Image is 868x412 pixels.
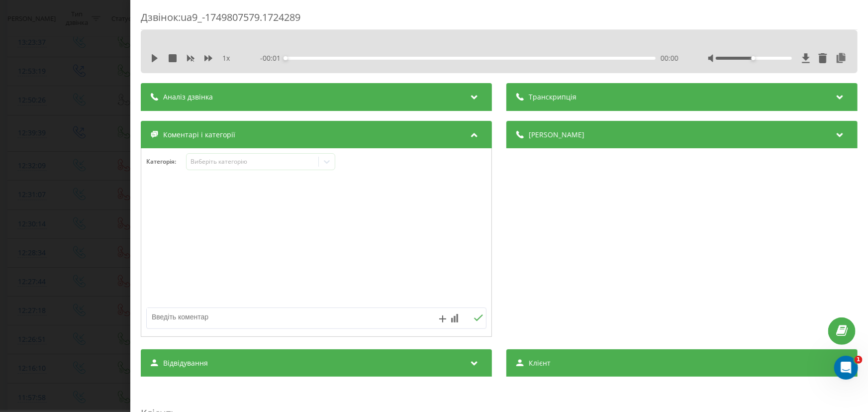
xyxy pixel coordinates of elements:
span: - 00:01 [260,53,286,63]
div: Виберіть категорію [190,158,314,166]
h4: Категорія : [146,158,186,165]
span: Відвідування [163,358,208,368]
span: Транскрипція [529,92,577,102]
iframe: Intercom live chat [834,356,858,380]
span: Коментарі і категорії [163,130,235,140]
span: [PERSON_NAME] [529,130,584,140]
span: Клієнт [529,358,551,368]
div: Дзвінок : ua9_-1749807579.1724289 [141,10,858,30]
span: 1 x [222,53,230,63]
span: 00:00 [661,53,678,63]
div: Accessibility label [284,56,288,60]
span: Аналіз дзвінка [163,92,213,102]
div: Accessibility label [751,56,755,60]
span: 1 [855,356,863,364]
